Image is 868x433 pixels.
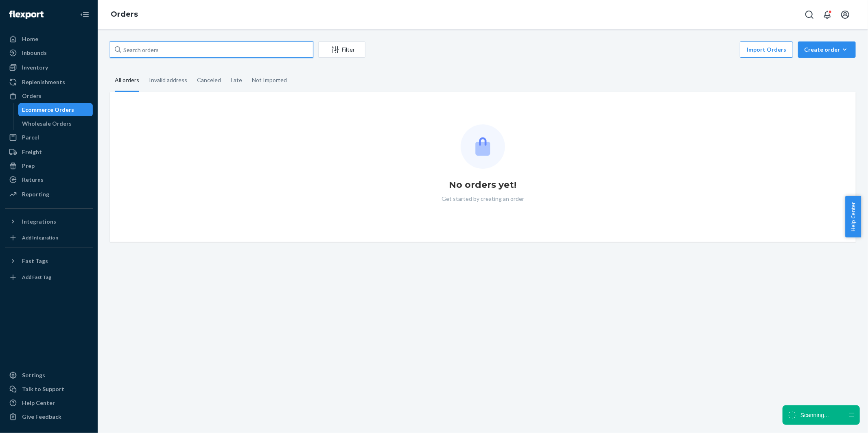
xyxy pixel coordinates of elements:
[22,92,42,100] div: Orders
[5,173,93,186] a: Returns
[5,383,93,396] a: Talk to Support
[22,35,38,43] div: Home
[231,70,242,91] div: Late
[442,195,524,203] p: Get started by creating an order
[22,371,45,379] div: Settings
[804,46,850,54] div: Create order
[111,10,138,19] a: Orders
[5,255,93,268] button: Fast Tags
[22,49,47,57] div: Inbounds
[5,369,93,382] a: Settings
[22,148,42,156] div: Freight
[22,385,64,393] div: Talk to Support
[5,76,93,89] a: Replenishments
[22,176,44,184] div: Returns
[461,124,505,169] img: Empty list
[104,3,144,26] ol: breadcrumbs
[22,162,35,170] div: Prep
[22,133,39,141] div: Parcel
[801,7,818,23] button: Open Search Box
[5,131,93,144] a: Parcel
[22,190,49,198] div: Reporting
[18,117,93,130] a: Wholesale Orders
[5,146,93,159] a: Freight
[22,218,56,226] div: Integrations
[5,46,93,59] a: Inbounds
[110,41,313,58] input: Search orders
[845,196,861,237] button: Help Center
[449,178,517,191] h1: No orders yet!
[5,231,93,244] a: Add Integration
[22,413,61,421] div: Give Feedback
[837,7,853,23] button: Open account menu
[5,396,93,409] a: Help Center
[197,70,221,91] div: Canceled
[5,33,93,46] a: Home
[77,7,93,23] button: Close Navigation
[9,11,44,19] img: Flexport logo
[22,78,65,86] div: Replenishments
[798,41,856,58] button: Create order
[22,63,48,72] div: Inventory
[22,257,48,265] div: Fast Tags
[5,215,93,228] button: Integrations
[819,7,835,23] button: Open notifications
[5,61,93,74] a: Inventory
[5,271,93,284] a: Add Fast Tag
[319,46,365,54] div: Filter
[5,159,93,172] a: Prep
[149,70,187,91] div: Invalid address
[22,399,55,407] div: Help Center
[22,274,51,281] div: Add Fast Tag
[22,106,74,114] div: Ecommerce Orders
[22,234,58,241] div: Add Integration
[5,410,93,423] button: Give Feedback
[252,70,287,91] div: Not Imported
[318,41,365,58] button: Filter
[5,89,93,102] a: Orders
[740,41,793,58] button: Import Orders
[5,188,93,201] a: Reporting
[22,120,72,128] div: Wholesale Orders
[115,70,139,92] div: All orders
[18,103,93,116] a: Ecommerce Orders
